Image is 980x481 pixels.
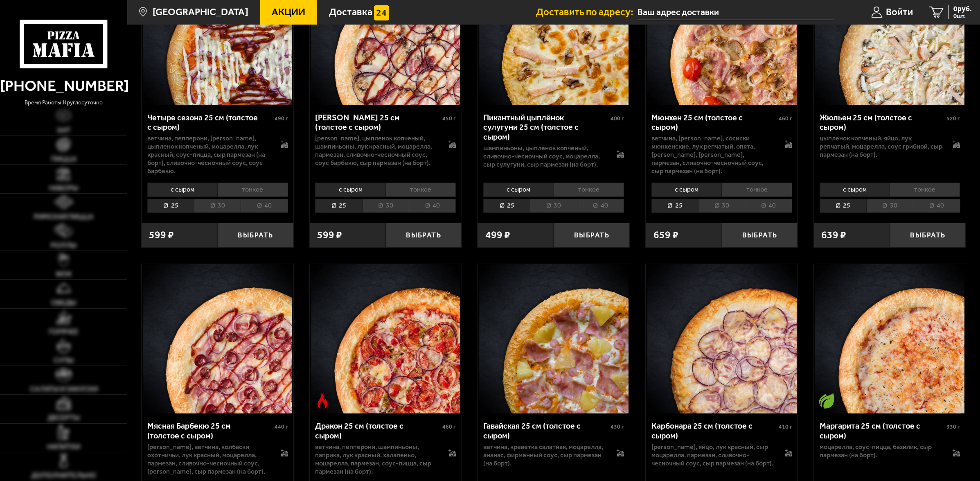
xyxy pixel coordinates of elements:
[310,264,462,413] a: Острое блюдоДракон 25 см (толстое с сыром)
[194,199,241,213] li: 30
[536,7,638,17] span: Доставить по адресу:
[638,5,834,20] input: Ваш адрес доставки
[483,183,553,197] li: с сыром
[651,443,775,467] p: [PERSON_NAME], яйцо, лук красный, сыр Моцарелла, пармезан, сливочно-чесночный соус, сыр пармезан ...
[329,7,372,17] span: Доставка
[362,199,409,213] li: 30
[147,183,217,197] li: с сыром
[315,134,438,167] p: [PERSON_NAME], цыпленок копченый, шампиньоны, лук красный, моцарелла, пармезан, сливочно-чесночны...
[483,113,608,142] div: Пикантный цыплёнок сулугуни 25 см (толстое с сыром)
[745,199,792,213] li: 40
[374,5,389,20] img: 15daf4d41897b9f0e9f617042186c801.svg
[820,443,943,459] p: моцарелла, соус-пицца, базилик, сыр пармезан (на борт).
[651,421,777,441] div: Карбонара 25 см (толстое с сыром)
[483,443,606,467] p: ветчина, креветка салатная, моцарелла, ананас, фирменный соус, сыр пармезан (на борт).
[34,213,93,221] span: Римская пицца
[275,115,288,122] span: 490 г
[611,423,624,430] span: 430 г
[820,421,945,441] div: Маргарита 25 см (толстое с сыром)
[54,357,74,364] span: Супы
[890,223,966,248] button: Выбрать
[49,328,79,336] span: Горячее
[147,421,273,441] div: Мясная Барбекю 25 см (толстое с сыром)
[217,183,288,197] li: тонкое
[819,393,834,408] img: Вегетарианское блюдо
[147,443,270,476] p: [PERSON_NAME], ветчина, колбаски охотничьи, лук красный, моцарелла, пармезан, сливочно-чесночный ...
[317,230,342,240] span: 599 ₽
[946,423,960,430] span: 330 г
[442,115,456,122] span: 450 г
[815,264,964,413] img: Маргарита 25 см (толстое с сыром)
[483,144,606,169] p: шампиньоны, цыпленок копченый, сливочно-чесночный соус, моцарелла, сыр сулугуни, сыр пармезан (на...
[647,264,796,413] img: Карбонара 25 см (толстое с сыром)
[56,271,72,278] span: WOK
[721,183,792,197] li: тонкое
[651,183,721,197] li: с сыром
[142,264,293,413] a: Мясная Барбекю 25 см (толстое с сыром)
[953,13,972,19] span: 0 шт.
[143,264,292,413] img: Мясная Барбекю 25 см (толстое с сыром)
[30,386,98,393] span: Салаты и закуски
[478,264,629,413] a: Гавайская 25 см (толстое с сыром)
[638,5,834,20] span: Санкт-Петербург, Альпийский переулок, 16
[953,5,972,12] span: 0 руб.
[485,230,510,240] span: 499 ₽
[241,199,288,213] li: 40
[530,199,577,213] li: 30
[946,115,960,122] span: 520 г
[779,115,792,122] span: 460 г
[315,199,362,213] li: 25
[722,223,798,248] button: Выбрать
[47,414,80,422] span: Десерты
[51,299,76,307] span: Обеды
[147,199,194,213] li: 25
[483,199,530,213] li: 25
[646,264,798,413] a: Карбонара 25 см (толстое с сыром)
[651,134,775,175] p: ветчина, [PERSON_NAME], сосиски мюнхенские, лук репчатый, опята, [PERSON_NAME], [PERSON_NAME], па...
[385,223,462,248] button: Выбрать
[275,423,288,430] span: 440 г
[651,113,777,133] div: Мюнхен 25 см (толстое с сыром)
[913,199,960,213] li: 40
[149,230,174,240] span: 599 ₽
[409,199,456,213] li: 40
[51,242,77,249] span: Роллы
[315,421,440,441] div: Дракон 25 см (толстое с сыром)
[886,7,913,17] span: Войти
[385,183,456,197] li: тонкое
[272,7,305,17] span: Акции
[483,421,608,441] div: Гавайская 25 см (толстое с сыром)
[820,113,945,133] div: Жюльен 25 см (толстое с сыром)
[315,183,385,197] li: с сыром
[311,264,460,413] img: Дракон 25 см (толстое с сыром)
[821,230,846,240] span: 639 ₽
[814,264,966,413] a: Вегетарианское блюдоМаргарита 25 см (толстое с сыром)
[147,134,270,175] p: ветчина, пепперони, [PERSON_NAME], цыпленок копченый, моцарелла, лук красный, соус-пицца, сыр пар...
[147,113,273,133] div: Четыре сезона 25 см (толстое с сыром)
[479,264,628,413] img: Гавайская 25 см (толстое с сыром)
[218,223,294,248] button: Выбрать
[554,223,630,248] button: Выбрать
[31,472,96,479] span: Дополнительно
[611,115,624,122] span: 400 г
[315,113,440,133] div: [PERSON_NAME] 25 см (толстое с сыром)
[698,199,745,213] li: 30
[577,199,624,213] li: 40
[779,423,792,430] span: 410 г
[51,156,77,163] span: Пицца
[442,423,456,430] span: 460 г
[820,134,943,159] p: цыпленок копченый, яйцо, лук репчатый, моцарелла, соус грибной, сыр пармезан (на борт).
[866,199,913,213] li: 30
[820,183,890,197] li: с сыром
[653,230,678,240] span: 659 ₽
[890,183,960,197] li: тонкое
[153,7,248,17] span: [GEOGRAPHIC_DATA]
[315,393,330,408] img: Острое блюдо
[651,199,698,213] li: 25
[554,183,624,197] li: тонкое
[47,443,80,451] span: Напитки
[49,185,78,192] span: Наборы
[820,199,866,213] li: 25
[57,127,71,134] span: Хит
[315,443,438,476] p: ветчина, пепперони, шампиньоны, паприка, лук красный, халапеньо, моцарелла, пармезан, соус-пицца,...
